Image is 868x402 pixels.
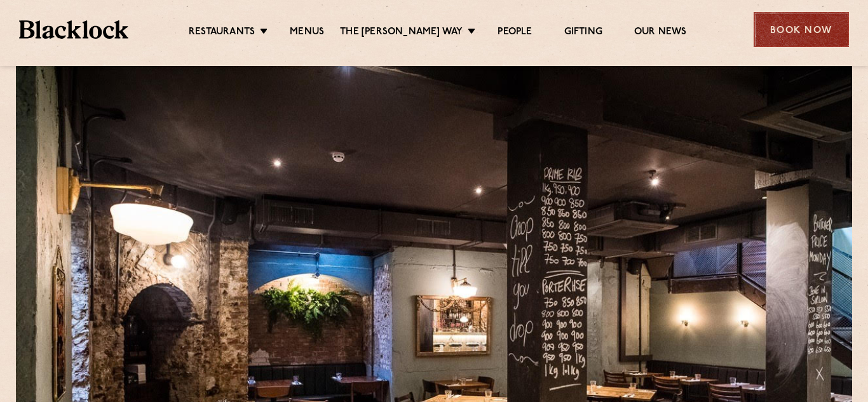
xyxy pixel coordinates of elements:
[564,26,602,40] a: Gifting
[498,26,532,40] a: People
[634,26,687,40] a: Our News
[189,26,255,40] a: Restaurants
[340,26,463,40] a: The [PERSON_NAME] Way
[754,12,849,47] div: Book Now
[290,26,324,40] a: Menus
[19,20,128,39] img: BL_Textured_Logo-footer-cropped.svg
